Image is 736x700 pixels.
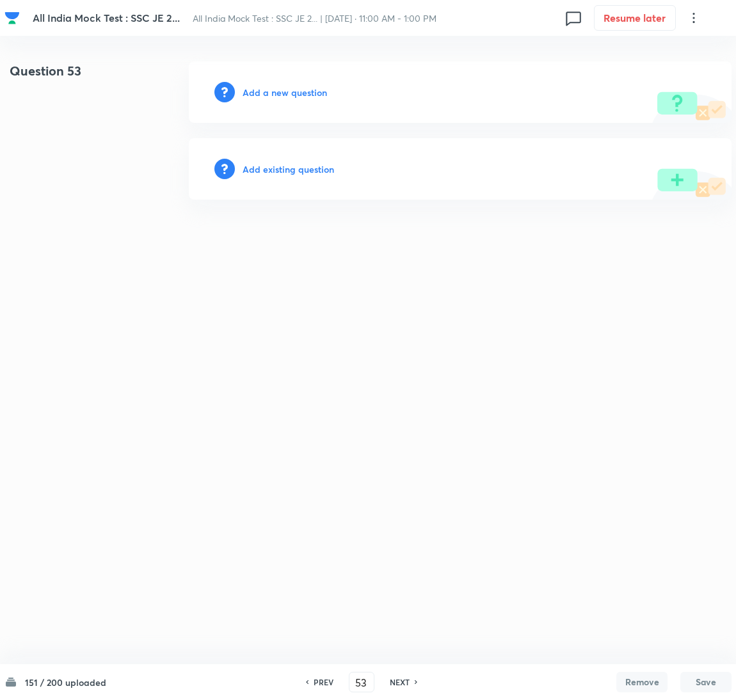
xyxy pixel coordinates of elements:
button: Remove [616,672,668,692]
h6: Add a new question [243,86,327,99]
span: All India Mock Test : SSC JE 2... | [DATE] · 11:00 AM - 1:00 PM [193,12,436,24]
a: Company Logo [4,10,22,26]
h6: PREV [314,676,333,688]
h6: 151 / 200 uploaded [25,676,106,689]
h6: Add existing question [243,163,334,176]
span: All India Mock Test : SSC JE 2... [33,11,180,24]
h4: Question 53 [4,61,148,91]
button: Save [680,672,732,692]
button: Resume later [594,5,676,31]
img: Company Logo [4,10,20,26]
h6: NEXT [390,676,410,688]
